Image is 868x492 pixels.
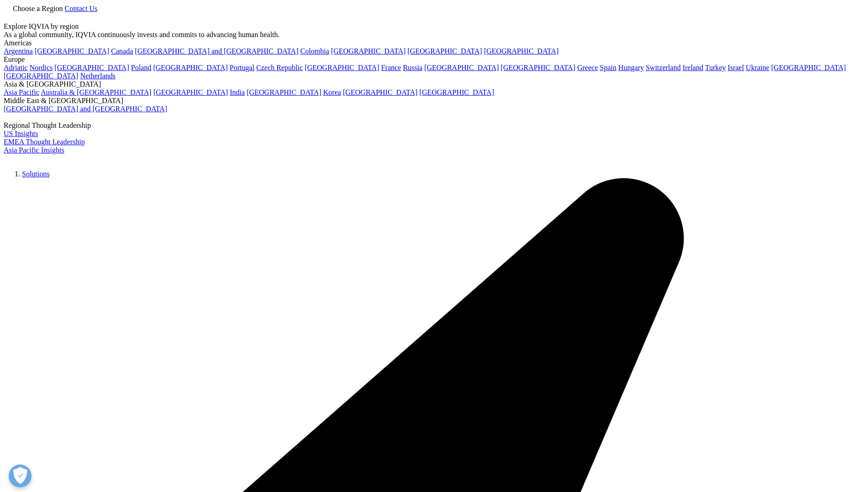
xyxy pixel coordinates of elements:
a: Nordics [29,64,53,71]
span: Choose a Region [13,5,63,12]
a: Ukraine [746,64,770,71]
a: France [381,64,401,71]
a: EMEA Thought Leadership [4,138,85,146]
a: Asia Pacific [4,88,39,96]
a: [GEOGRAPHIC_DATA] [331,47,405,55]
a: Contact Us [65,5,97,12]
a: [GEOGRAPHIC_DATA] and [GEOGRAPHIC_DATA] [135,47,298,55]
button: Open Preferences [9,465,32,487]
a: Israel [728,64,744,71]
a: Colombia [300,47,329,55]
a: India [230,88,245,96]
a: Switzerland [646,64,680,71]
a: [GEOGRAPHIC_DATA] [343,88,417,96]
a: [GEOGRAPHIC_DATA] and [GEOGRAPHIC_DATA] [4,105,167,113]
a: [GEOGRAPHIC_DATA] [408,47,482,55]
div: Regional Thought Leadership [4,121,864,130]
a: Poland [131,64,151,71]
a: Ireland [683,64,703,71]
a: Czech Republic [256,64,303,71]
a: Greece [577,64,598,71]
a: [GEOGRAPHIC_DATA] [153,64,228,71]
a: Hungary [618,64,644,71]
a: [GEOGRAPHIC_DATA] [153,88,228,96]
a: [GEOGRAPHIC_DATA] [305,64,379,71]
a: US Insights [4,130,38,137]
div: Middle East & [GEOGRAPHIC_DATA] [4,97,864,105]
a: [GEOGRAPHIC_DATA] [424,64,499,71]
a: [GEOGRAPHIC_DATA] [771,64,846,71]
a: Netherlands [80,72,115,80]
a: [GEOGRAPHIC_DATA] [35,47,109,55]
div: Asia & [GEOGRAPHIC_DATA] [4,80,864,88]
a: Asia Pacific Insights [4,146,64,154]
a: [GEOGRAPHIC_DATA] [501,64,575,71]
a: Canada [111,47,133,55]
a: Korea [323,88,341,96]
a: Adriatic [4,64,27,71]
div: Explore IQVIA by region [4,22,864,31]
a: Argentina [4,47,33,55]
a: [GEOGRAPHIC_DATA] [484,47,559,55]
div: As a global community, IQVIA continuously invests and commits to advancing human health. [4,31,864,39]
div: Americas [4,39,864,47]
a: Russia [403,64,423,71]
a: Portugal [230,64,254,71]
a: Solutions [22,170,49,178]
a: [GEOGRAPHIC_DATA] [420,88,494,96]
div: Europe [4,55,864,64]
a: [GEOGRAPHIC_DATA] [54,64,129,71]
a: Turkey [705,64,726,71]
a: [GEOGRAPHIC_DATA] [247,88,321,96]
a: Spain [600,64,616,71]
a: Australia & [GEOGRAPHIC_DATA] [41,88,151,96]
a: [GEOGRAPHIC_DATA] [4,72,78,80]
